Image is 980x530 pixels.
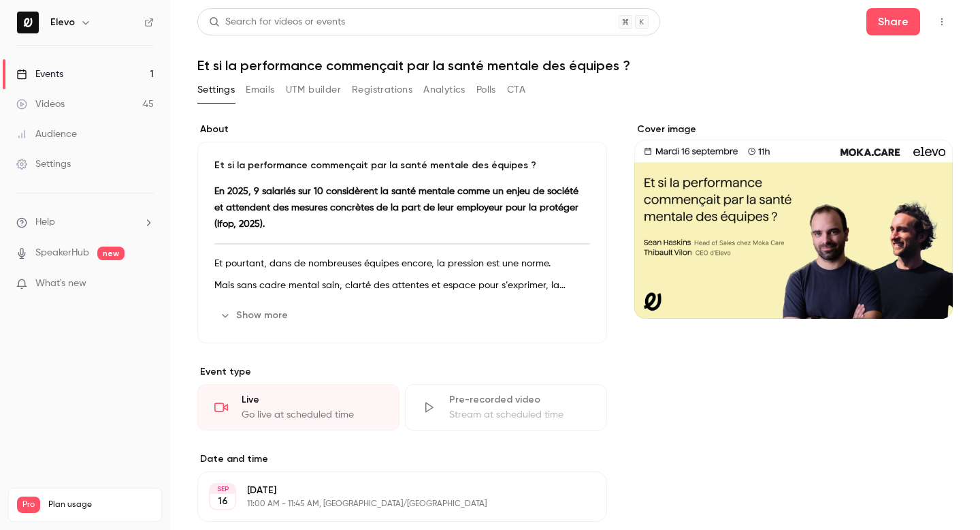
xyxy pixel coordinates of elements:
[209,15,345,29] div: Search for videos or events
[16,157,71,171] div: Settings
[210,484,235,494] div: SEP
[197,57,953,74] h1: Et si la performance commençait par la santé mentale des équipes ?
[866,8,920,35] button: Share
[214,159,590,172] p: Et si la performance commençait par la santé mentale des équipes ?
[17,497,40,513] span: Pro
[137,278,154,290] iframe: Noticeable Trigger
[352,79,412,101] button: Registrations
[242,393,382,407] div: Live
[35,246,89,260] a: SpeakerHub
[247,484,535,497] p: [DATE]
[50,16,75,29] h6: Elevo
[197,452,607,466] label: Date and time
[242,408,382,422] div: Go live at scheduled time
[197,384,399,431] div: LiveGo live at scheduled time
[197,365,607,379] p: Event type
[35,215,55,230] span: Help
[634,123,953,136] label: Cover image
[214,255,590,272] p: Et pourtant, dans de nombreuses équipes encore, la pression est une norme.
[247,499,535,510] p: 11:00 AM - 11:45 AM, [GEOGRAPHIC_DATA]/[GEOGRAPHIC_DATA]
[16,127,77,141] div: Audience
[449,408,590,422] div: Stream at scheduled time
[214,305,296,326] button: Show more
[286,79,341,101] button: UTM builder
[214,187,578,229] strong: En 2025, 9 salariés sur 10 considèrent la santé mentale comme un enjeu de société et attendent de...
[16,97,65,111] div: Videos
[16,67,63,81] div: Events
[405,384,607,431] div: Pre-recorded videoStream at scheduled time
[449,393,590,407] div: Pre-recorded video
[218,495,228,508] p: 16
[35,277,86,291] span: What's new
[17,12,39,33] img: Elevo
[197,79,235,101] button: Settings
[16,215,154,230] li: help-dropdown-opener
[246,79,274,101] button: Emails
[48,499,153,510] span: Plan usage
[423,79,465,101] button: Analytics
[507,79,525,101] button: CTA
[476,79,496,101] button: Polls
[634,123,953,319] section: Cover image
[197,123,607,136] label: About
[97,247,125,260] span: new
[214,277,590,294] p: Mais sans cadre mental sain, clarté des attentes et espace pour s’exprimer, la motivation s’effri...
